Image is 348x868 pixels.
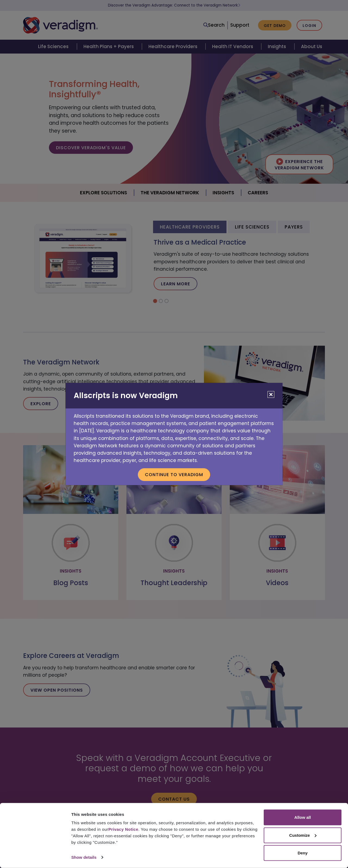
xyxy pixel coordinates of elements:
[264,845,341,861] button: Deny
[268,391,274,398] button: Close
[264,827,341,843] button: Customize
[71,820,257,846] div: This website uses cookies for site operation, security, personalization, and analytics purposes, ...
[71,853,103,861] a: Show details
[66,383,282,408] h2: Allscripts is now Veradigm
[71,811,257,817] div: This website uses cookies
[264,810,341,825] button: Allow all
[138,468,210,481] button: Continue to Veradigm
[108,827,138,832] a: Privacy Notice
[66,408,282,464] p: Allscripts transitioned its solutions to the Veradigm brand, including electronic health records,...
